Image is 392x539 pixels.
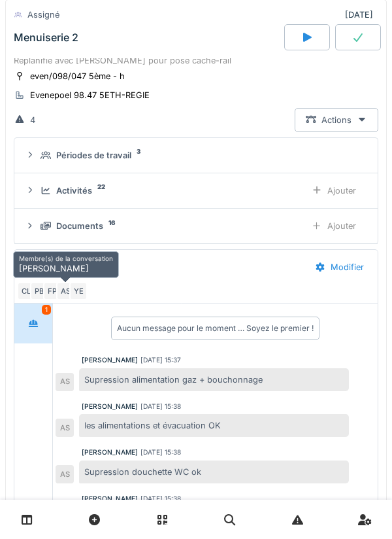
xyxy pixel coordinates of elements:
[19,254,113,262] h6: Membre(s) de la conversation
[30,89,150,101] div: Evenepoel 98.47 5ETH-REGIE
[79,414,349,437] div: les alimentations et évacuation OK
[30,282,48,300] div: PB
[304,255,375,279] div: Modifier
[82,494,138,504] div: [PERSON_NAME]
[30,114,35,126] div: 4
[69,282,88,300] div: YE
[56,220,103,232] div: Documents
[82,402,138,411] div: [PERSON_NAME]
[79,461,349,483] div: Supression douchette WC ok
[82,355,138,365] div: [PERSON_NAME]
[345,9,378,21] div: [DATE]
[301,214,367,238] div: Ajouter
[30,70,125,82] div: even/098/047 5ème - h
[79,368,349,391] div: Supression alimentation gaz + bouchonnage
[56,373,74,391] div: AS
[56,465,74,483] div: AS
[140,355,181,365] div: [DATE] 15:37
[140,494,181,504] div: [DATE] 15:38
[56,184,92,197] div: Activités
[301,179,367,203] div: Ajouter
[13,251,119,278] div: [PERSON_NAME]
[20,214,372,238] summary: Documents16Ajouter
[14,31,78,44] div: Menuiserie 2
[56,419,74,437] div: AS
[20,179,372,203] summary: Activités22Ajouter
[56,149,131,162] div: Périodes de travail
[42,305,51,315] div: 1
[82,447,138,457] div: [PERSON_NAME]
[27,9,59,21] div: Assigné
[140,447,181,457] div: [DATE] 15:38
[56,282,74,300] div: AS
[117,322,314,334] div: Aucun message pour le moment … Soyez le premier !
[140,402,181,411] div: [DATE] 15:38
[295,108,378,132] div: Actions
[43,282,61,300] div: FP
[17,282,35,300] div: CL
[20,143,372,167] summary: Périodes de travail3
